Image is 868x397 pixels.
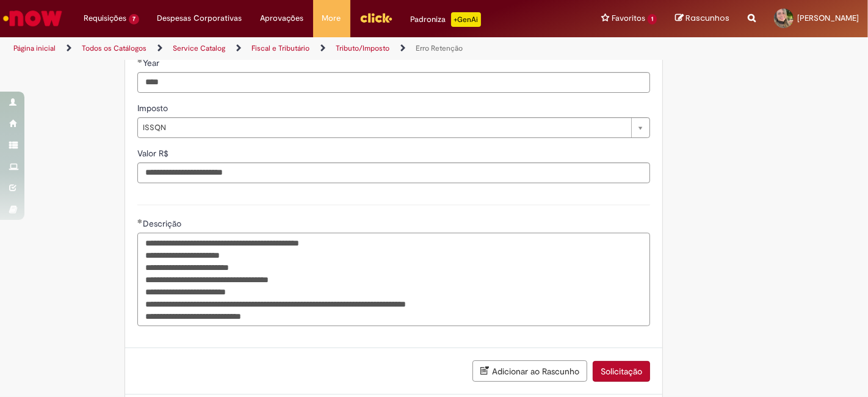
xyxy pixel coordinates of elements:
[82,43,146,53] a: Todos os Catálogos
[336,43,389,53] a: Tributo/Imposto
[137,58,143,63] span: Obrigatório Preenchido
[137,103,170,114] span: Imposto
[360,9,392,27] img: click_logo_yellow_360x200.png
[143,218,184,229] span: Descrição
[416,43,463,53] a: Erro Retenção
[129,14,139,24] span: 7
[143,57,162,68] span: Year
[157,12,242,24] span: Despesas Corporativas
[84,12,126,24] span: Requisições
[612,12,645,24] span: Favoritos
[143,118,625,137] span: ISSQN
[137,219,143,224] span: Obrigatório Preenchido
[322,12,341,24] span: More
[1,6,64,31] img: ServiceNow
[797,13,859,23] span: [PERSON_NAME]
[173,43,225,53] a: Service Catalog
[251,43,309,53] a: Fiscal e Tributário
[9,37,570,60] ul: Trilhas de página
[451,12,481,27] p: +GenAi
[648,14,657,24] span: 1
[472,360,587,382] button: Adicionar ao Rascunho
[137,233,650,326] textarea: Descrição
[593,361,650,382] button: Solicitação
[137,148,171,159] span: Valor R$
[411,12,481,27] div: Padroniza
[137,162,650,183] input: Valor R$
[13,43,56,53] a: Página inicial
[675,13,729,24] a: Rascunhos
[261,12,304,24] span: Aprovações
[685,12,729,24] span: Rascunhos
[137,72,650,93] input: Year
